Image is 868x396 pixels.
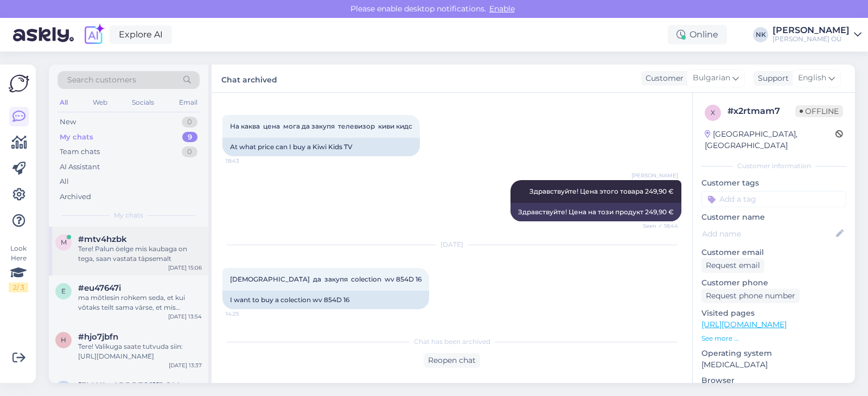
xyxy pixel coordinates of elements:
[60,162,100,173] div: AI Assistant
[169,361,202,369] div: [DATE] 13:37
[701,247,846,258] p: Customer email
[226,310,266,318] span: 14:25
[795,105,843,117] span: Offline
[693,72,730,84] span: Bulgarian
[701,277,846,289] p: Customer phone
[78,283,121,293] span: #eu47647i
[168,264,202,272] div: [DATE] 15:06
[641,73,684,84] div: Customer
[177,95,200,110] div: Email
[182,117,197,127] div: 0
[230,275,422,283] span: [DEMOGRAPHIC_DATA] да закупя colection wv 854D 16
[61,287,66,295] span: e
[773,35,850,43] div: [PERSON_NAME] OÜ
[701,320,787,329] a: [URL][DOMAIN_NAME]
[82,23,105,46] img: explore-ai
[701,161,846,171] div: Customer information
[60,146,100,157] div: Team chats
[701,289,800,303] div: Request phone number
[91,95,110,110] div: Web
[701,177,846,189] p: Customer tags
[637,222,678,230] span: Seen ✓ 18:44
[701,258,764,273] div: Request email
[58,95,70,110] div: All
[78,332,118,342] span: #hjo7jbfn
[705,129,835,151] div: [GEOGRAPHIC_DATA], [GEOGRAPHIC_DATA]
[60,117,76,127] div: New
[701,191,846,207] input: Add a tag
[182,146,197,157] div: 0
[701,334,846,343] p: See more ...
[182,132,197,143] div: 9
[78,381,191,391] span: janly5761@online.ee
[631,171,678,180] span: [PERSON_NAME]
[773,26,850,35] div: [PERSON_NAME]
[9,283,28,292] div: 2 / 3
[701,375,846,386] p: Browser
[486,4,518,14] span: Enable
[222,291,429,309] div: I want to buy a colection wv 854D 16
[701,359,846,371] p: [MEDICAL_DATA]
[222,240,681,250] div: [DATE]
[702,228,834,240] input: Add name
[424,353,480,368] div: Reopen chat
[798,72,826,84] span: English
[9,73,29,94] img: Askly Logo
[78,244,202,264] div: Tere! Palun öelge mis kaubaga on tega, saan vastata täpsemalt
[60,191,91,202] div: Archived
[668,25,727,44] div: Online
[701,308,846,319] p: Visited pages
[221,71,277,86] label: Chat archived
[230,122,412,130] span: На каква цена мога да закупя телевизор киви кидс
[60,132,93,143] div: My chats
[114,210,143,220] span: My chats
[753,27,768,42] div: NK
[222,138,420,156] div: At what price can I buy a Kiwi Kids TV
[61,238,67,246] span: m
[529,187,674,195] span: Здравствуйте! Цена этого товара 249,90 €
[754,73,789,84] div: Support
[67,74,136,86] span: Search customers
[226,157,266,165] span: 18:43
[78,293,202,312] div: ma mõtlesin rohkem seda, et kui võtaks teilt sama värse, et mis pakkuda [PERSON_NAME] kas saaksit...
[168,312,202,321] div: [DATE] 13:54
[701,212,846,223] p: Customer name
[773,26,861,43] a: [PERSON_NAME][PERSON_NAME] OÜ
[414,337,490,347] span: Chat has been archived
[110,25,172,44] a: Explore AI
[510,203,681,221] div: Здравствуйте! Цена на този продукт 249,90 €
[130,95,156,110] div: Socials
[701,348,846,359] p: Operating system
[711,108,715,117] span: x
[78,342,202,361] div: Tere! Valikuga saate tutvuda siin: [URL][DOMAIN_NAME]
[78,234,127,244] span: #mtv4hzbk
[9,244,28,292] div: Look Here
[61,336,66,344] span: h
[727,105,795,118] div: # x2rtmam7
[60,176,69,187] div: All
